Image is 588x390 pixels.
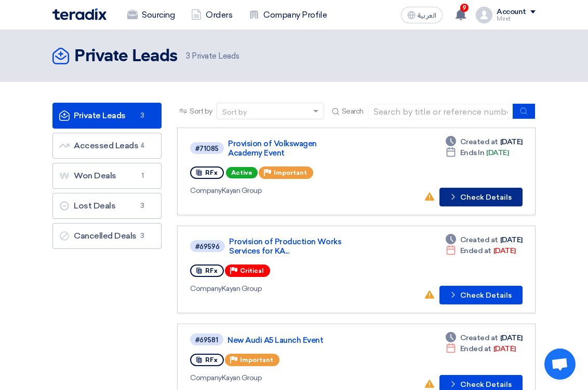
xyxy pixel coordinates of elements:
a: Sourcing [119,4,183,26]
h2: Private Leads [74,46,178,67]
span: Search [342,106,364,117]
span: Company [190,373,222,382]
span: Ended at [460,343,491,354]
span: 3 [136,231,149,241]
a: Open chat [544,349,576,380]
span: Company [190,186,222,195]
div: #71085 [195,145,219,152]
a: Company Profile [240,4,335,26]
div: #69596 [195,243,220,250]
span: العربية [418,12,436,19]
span: Created at [460,234,498,245]
div: [DATE] [446,136,523,147]
div: [DATE] [446,343,516,354]
button: Check Details [439,286,523,304]
span: RFx [205,169,218,176]
span: RFx [205,267,218,274]
div: [DATE] [446,332,523,343]
span: Company [190,284,222,293]
span: 3 [136,201,149,211]
div: [DATE] [446,234,523,245]
span: 9 [460,4,469,12]
a: Provision of Production Works Services for KA... [229,237,354,256]
img: profile_test.png [476,7,492,23]
a: Accessed Leads4 [52,133,162,159]
a: Cancelled Deals3 [52,223,162,249]
span: Important [274,169,307,176]
a: Orders [183,4,240,26]
a: Lost Deals3 [52,193,162,219]
a: Provision of Volkswagen Academy Event [228,139,353,158]
span: 3 [136,110,149,121]
span: Active [226,167,258,178]
button: العربية [401,7,443,23]
span: Created at [460,332,498,343]
span: Important [240,356,273,364]
span: Ended at [460,245,491,256]
div: Kayan Group [190,283,356,294]
div: Kayan Group [190,372,354,383]
a: Won Deals1 [52,163,162,189]
div: Account [497,8,526,17]
span: 1 [136,171,149,181]
span: Ends In [460,147,485,158]
input: Search by title or reference number [368,104,513,119]
span: Created at [460,136,498,147]
span: 4 [136,141,149,151]
div: #69581 [195,337,218,343]
img: Teradix logo [52,8,106,20]
a: New Audi A5 Launch Event [228,336,352,345]
div: Sort by [222,107,247,118]
div: Miret [497,16,536,22]
a: Private Leads3 [52,103,162,129]
span: Sort by [190,106,212,117]
span: 3 [186,51,190,61]
button: Check Details [439,188,523,206]
div: [DATE] [446,147,509,158]
span: RFx [205,356,218,364]
div: Kayan Group [190,185,355,196]
div: [DATE] [446,245,516,256]
span: Private Leads [186,50,239,62]
span: Critical [240,267,264,274]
